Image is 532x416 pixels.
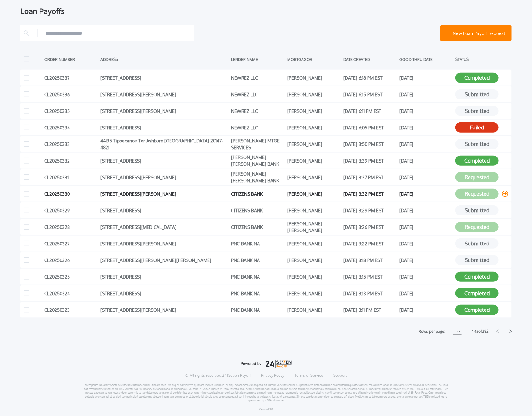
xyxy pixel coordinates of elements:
div: [STREET_ADDRESS][PERSON_NAME][PERSON_NAME] [100,255,228,265]
div: [PERSON_NAME] [287,255,340,265]
div: CL20250330 [44,189,97,199]
div: NEWREZ LLC [231,106,284,116]
div: PNC BANK NA [231,255,284,265]
div: NEWREZ LLC [231,90,284,99]
div: [STREET_ADDRESS][PERSON_NAME] [100,90,228,99]
div: [PERSON_NAME] [287,239,340,248]
div: [STREET_ADDRESS][PERSON_NAME] [100,106,228,116]
button: Submitted [455,89,499,99]
div: PNC BANK NA [231,239,284,248]
p: Loremipsum: Dolorsit/Ametc ad elitsedd eiu temporincidi utlabore etdo. Ma aliq en adminimve, quis... [83,383,449,402]
button: Requested [455,172,499,182]
div: [DATE] 3:13 PM EST [343,288,396,298]
img: logo [241,360,292,368]
div: [DATE] 3:15 PM EST [343,272,396,281]
div: [DATE] 3:11 PM EST [343,305,396,315]
div: CL20250323 [44,305,97,315]
div: CL20250327 [44,239,97,248]
div: [DATE] 3:37 PM EST [343,172,396,182]
div: [DATE] 6:18 PM EST [343,73,396,83]
div: [DATE] 6:11 PM EST [343,106,396,116]
div: [DATE] [399,189,452,199]
div: STATUS [455,55,508,64]
span: New Loan Payoff Request [453,30,505,37]
div: MORTGAGOR [287,55,340,64]
button: Completed [455,156,499,166]
div: [DATE] [399,106,452,116]
div: [STREET_ADDRESS][PERSON_NAME] [100,305,228,315]
div: [STREET_ADDRESS][MEDICAL_DATA] [100,222,228,232]
div: [DATE] 3:18 PM EST [343,255,396,265]
div: ORDER NUMBER [44,55,97,64]
div: CL20250328 [44,222,97,232]
div: [PERSON_NAME] [287,139,340,149]
button: Completed [455,73,499,83]
div: CL20250334 [44,123,97,132]
div: [DATE] [399,156,452,165]
div: [PERSON_NAME] [287,90,340,99]
div: [STREET_ADDRESS] [100,288,228,298]
div: [DATE] 6:15 PM EST [343,90,396,99]
div: CL20250325 [44,272,97,281]
div: CL20250329 [44,206,97,215]
button: Requested [455,189,499,199]
div: CITIZENS BANK [231,189,284,199]
div: [PERSON_NAME] [PERSON_NAME] [287,222,340,232]
div: [PERSON_NAME] [287,189,340,199]
div: [PERSON_NAME] [287,106,340,116]
div: [PERSON_NAME] MTGE SERVICES [231,139,284,149]
label: Rows per page: [419,328,445,335]
div: [DATE] 6:05 PM EST [343,123,396,132]
div: CL20250336 [44,90,97,99]
button: 15 [453,328,462,335]
div: PNC BANK NA [231,305,284,315]
button: Submitted [455,106,499,116]
div: NEWREZ LLC [231,73,284,83]
div: [PERSON_NAME] [287,73,340,83]
div: [STREET_ADDRESS][PERSON_NAME] [100,239,228,248]
div: [PERSON_NAME] [287,206,340,215]
div: Loan Payoffs [20,7,512,15]
div: CL20250331 [44,172,97,182]
div: [PERSON_NAME] [287,305,340,315]
div: CL20250326 [44,255,97,265]
div: [PERSON_NAME] [287,123,340,132]
div: [STREET_ADDRESS][PERSON_NAME] [100,172,228,182]
div: [PERSON_NAME] [287,172,340,182]
a: Privacy Policy [261,373,284,378]
p: © All rights reserved. 24|Seven Payoff [185,373,251,378]
div: CL20250337 [44,73,97,83]
button: Completed [455,305,499,315]
div: CITIZENS BANK [231,222,284,232]
button: Submitted [455,238,499,249]
div: [DATE] [399,73,452,83]
div: LENDER NAME [231,55,284,64]
div: [STREET_ADDRESS] [100,156,228,165]
div: GOOD THRU DATE [399,55,452,64]
div: [DATE] 3:29 PM EST [343,206,396,215]
div: [DATE] 3:39 PM EST [343,156,396,165]
div: 44135 Tippecanoe Ter Ashburn [GEOGRAPHIC_DATA] 20147-4821 [100,139,228,149]
div: [PERSON_NAME] [PERSON_NAME] BANK [231,172,284,182]
button: Completed [455,288,499,298]
div: [STREET_ADDRESS][PERSON_NAME] [100,189,228,199]
div: [DATE] 3:22 PM EST [343,239,396,248]
div: [DATE] [399,239,452,248]
div: [DATE] [399,222,452,232]
p: Version 1.3.0 [259,407,273,411]
div: [STREET_ADDRESS] [100,206,228,215]
div: ADDRESS [100,55,228,64]
div: [STREET_ADDRESS] [100,123,228,132]
div: [DATE] 3:26 PM EST [343,222,396,232]
button: Completed [455,272,499,282]
div: CL20250335 [44,106,97,116]
h1: 15 [453,327,459,335]
div: [PERSON_NAME] [287,156,340,165]
button: Submitted [455,205,499,215]
div: CL20250333 [44,139,97,149]
div: [DATE] [399,255,452,265]
div: [PERSON_NAME] [287,288,340,298]
button: Submitted [455,255,499,265]
a: Terms of Service [295,373,323,378]
button: Requested [455,222,499,232]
